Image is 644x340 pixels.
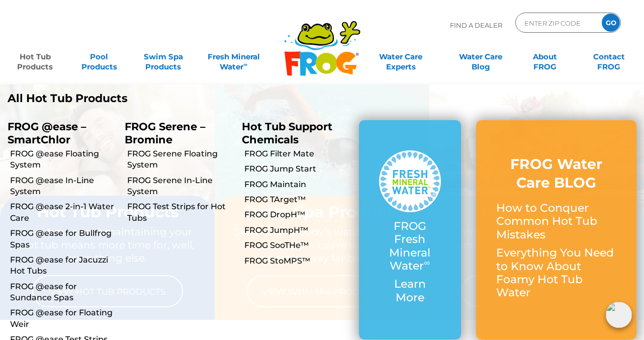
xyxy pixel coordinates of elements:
a: FROG Water Care BLOG How to Conquer Common Hot Tub Mistakes Everything You Need to Know About Foa... [496,155,616,305]
a: FROG Maintain [244,179,351,190]
h3: FROG Water Care BLOG [496,155,616,192]
a: FROG @ease 2-in-1 Water Care [10,201,117,224]
a: FROG Fresh Mineral Water∞ Learn More [379,150,441,309]
a: Water CareExperts [360,47,441,67]
p: FROG @ease – SmartChlor [8,120,110,145]
p: FROG Fresh Mineral Water [379,220,441,273]
a: FROG Serene Floating System [127,148,234,171]
a: FROG DropH™ [244,209,351,220]
a: PoolProducts [74,47,124,67]
input: Zip Code Form [523,16,591,30]
a: FROG Test Strips for Hot Tubs [127,201,234,224]
a: Fresh MineralWater∞ [203,47,265,67]
a: FROG @ease Floating System [10,148,117,171]
p: FROG Serene – Bromine [125,120,227,145]
p: Everything You Need to Know About Foamy Hot Tub Water [496,246,616,300]
a: FROG StoMPS™ [244,256,351,267]
a: FROG JumpH™ [244,225,351,236]
a: AboutFROG [520,47,570,67]
a: FROG Jump Start [244,163,351,175]
sup: ∞ [243,61,247,68]
a: Swim SpaProducts [138,47,188,67]
a: FROG @ease for Jacuzzi Hot Tubs [10,254,117,277]
p: How to Conquer Common Hot Tub Mistakes [496,202,616,241]
a: FROG @ease for Sundance Spas [10,281,117,304]
a: FROG Serene In-Line System [127,175,234,198]
a: FROG Filter Mate [244,148,351,159]
a: FROG @ease In-Line System [10,175,117,198]
a: FROG @ease for Floating Weir [10,307,117,330]
img: openIcon [606,302,632,328]
a: FROG @ease for Bullfrog Spas [10,228,117,250]
a: Hot TubProducts [10,47,60,67]
a: Water CareBlog [455,47,505,67]
a: Hot Tub Support Chemicals [242,120,332,145]
a: FROG SooTHe™ [244,240,351,251]
p: Find A Dealer [450,13,502,38]
sup: ∞ [424,258,430,268]
a: All Hot Tub Products [8,92,315,105]
a: FROG TArget™ [244,194,351,205]
input: GO [602,14,620,32]
p: Learn More [379,278,441,304]
a: ContactFROG [584,47,634,67]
